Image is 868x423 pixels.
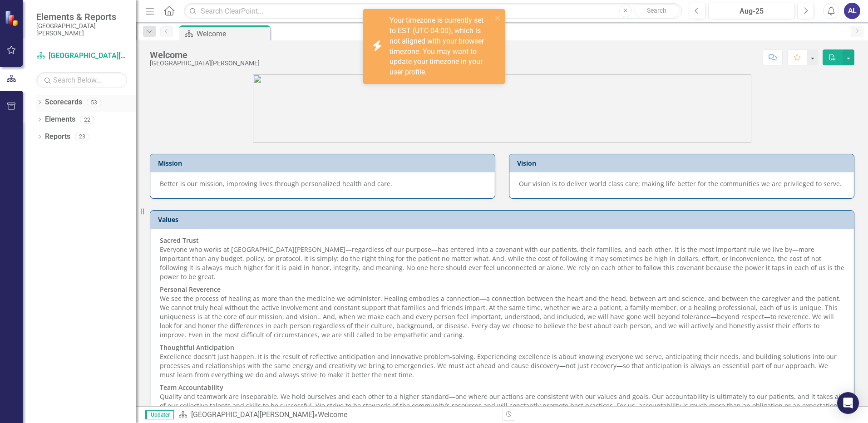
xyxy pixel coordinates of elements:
[158,160,490,167] h3: Mission
[647,7,666,14] span: Search
[36,72,127,88] input: Search Below...
[708,3,795,19] button: Aug-25
[634,5,680,17] button: Search
[178,410,495,420] div: »
[150,60,260,67] div: [GEOGRAPHIC_DATA][PERSON_NAME]
[75,133,89,141] div: 23
[390,15,492,78] div: Your timezone is currently set to EST (UTC-04:00), which is not aligned with your browser timezon...
[837,392,859,414] div: Open Intercom Messenger
[160,179,485,188] p: Better is our mission, improving lives through personalized health and care.
[184,3,682,19] input: Search ClearPoint...
[160,383,223,392] strong: Team Accountability
[160,341,844,381] p: Excellence doesn't just happen. It is the result of reflective anticipation and innovative proble...
[150,50,260,60] div: Welcome
[197,28,268,39] div: Welcome
[36,11,127,22] span: Elements & Reports
[145,410,174,419] span: Updater
[191,410,314,419] a: [GEOGRAPHIC_DATA][PERSON_NAME]
[80,116,94,123] div: 22
[160,236,199,245] strong: Sacred Trust
[517,160,849,167] h3: Vision
[45,132,70,142] a: Reports
[160,236,844,283] p: Everyone who works at [GEOGRAPHIC_DATA][PERSON_NAME]—regardless of our purpose—has entered into a...
[495,13,501,23] button: close
[160,283,844,341] p: We see the process of healing as more than the medicine we administer. Healing embodies a connect...
[519,179,844,188] p: Our vision is to deliver world class care; making life better for the communities we are privileg...
[36,51,127,61] a: [GEOGRAPHIC_DATA][PERSON_NAME]
[160,343,234,352] strong: Thoughtful Anticipation
[158,216,849,223] h3: Values
[711,6,792,17] div: Aug-25
[36,22,127,37] small: [GEOGRAPHIC_DATA][PERSON_NAME]
[87,98,101,106] div: 53
[318,410,347,419] div: Welcome
[844,3,860,19] button: AL
[253,74,751,143] img: SJRMC%20new%20logo%203.jpg
[160,285,221,294] strong: Personal Reverence
[45,114,75,125] a: Elements
[4,10,21,27] img: ClearPoint Strategy
[45,97,82,108] a: Scorecards
[160,381,844,412] p: Quality and teamwork are inseparable. We hold ourselves and each other to a higher standard—one w...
